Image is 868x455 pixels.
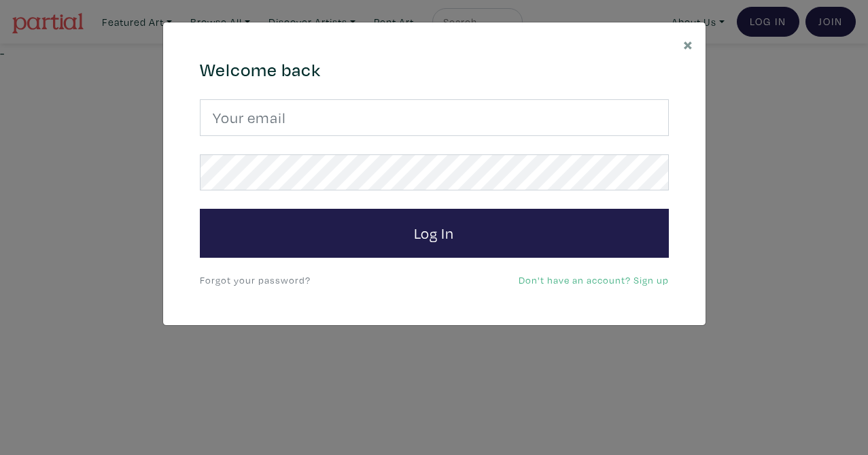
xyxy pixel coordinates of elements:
h4: Welcome back [200,59,669,81]
button: Close [671,22,706,65]
span: × [683,32,693,56]
input: Your email [200,99,669,136]
a: Don't have an account? Sign up [519,273,669,286]
button: Log In [200,209,669,258]
a: Forgot your password? [200,273,311,286]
